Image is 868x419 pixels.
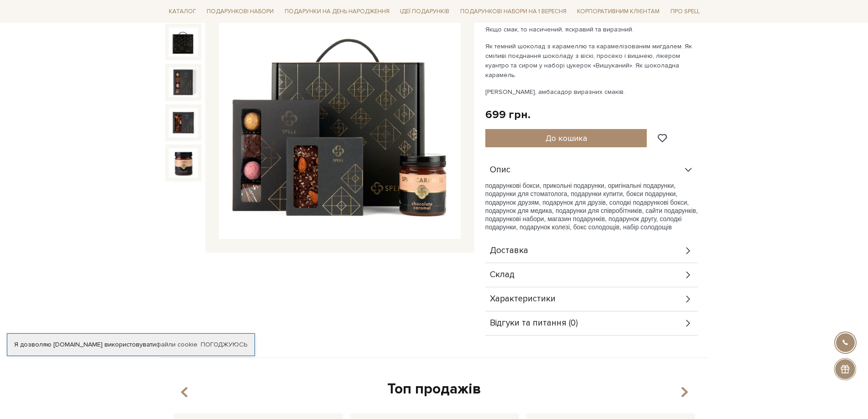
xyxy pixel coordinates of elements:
[490,295,556,303] span: Характеристики
[281,5,393,19] a: Подарунки на День народження
[485,41,699,80] p: Як темний шоколад з карамеллю та карамелізованим мигдалем. Як сміливі поєднання шоколаду з віскі,...
[485,129,647,147] button: До кошика
[169,148,198,177] img: Подарунок Амбасадор смаку
[485,182,698,231] span: подарункові бокси, прикольні подарунки, оригінальні подарунки, подарунки для стоматолога, подарун...
[490,166,510,174] span: Опис
[396,5,453,19] a: Ідеї подарунків
[485,87,699,97] p: [PERSON_NAME], амбасадор виразних смаків.
[573,4,663,19] a: Корпоративним клієнтам
[169,67,198,97] img: Подарунок Амбасадор смаку
[490,247,528,255] span: Доставка
[203,5,277,19] a: Подарункові набори
[457,4,570,19] a: Подарункові набори на 1 Вересня
[485,25,699,34] p: Якщо смак, то насичений, яскравий та виразний.
[201,341,247,349] a: Погоджуюсь
[490,271,515,279] span: Склад
[490,319,578,327] span: Відгуки та питання (0)
[485,108,530,122] div: 699 грн.
[156,341,198,348] a: файли cookie
[7,341,255,349] div: Я дозволяю [DOMAIN_NAME] використовувати
[169,108,198,137] img: Подарунок Амбасадор смаку
[667,5,703,19] a: Про Spell
[165,5,200,19] a: Каталог
[169,27,198,57] img: Подарунок Амбасадор смаку
[546,133,587,143] span: До кошика
[171,380,698,399] div: Топ продажів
